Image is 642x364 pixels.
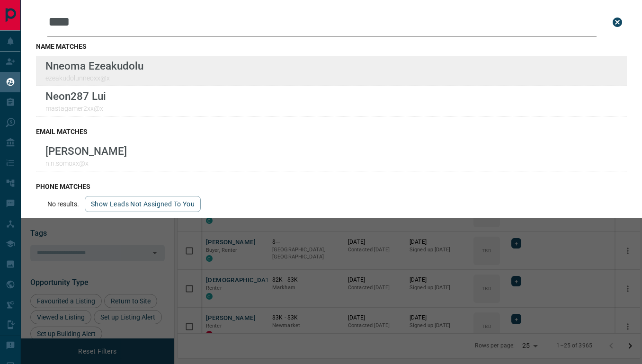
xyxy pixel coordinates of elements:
[45,74,143,82] p: ezeakudolunneoxx@x
[45,145,127,157] p: [PERSON_NAME]
[36,128,627,135] h3: email matches
[45,90,106,102] p: Neon287 Lui
[45,105,106,112] p: mastagamer2xx@x
[45,160,127,167] p: n.n.somoxx@x
[85,196,201,212] button: show leads not assigned to you
[36,183,627,190] h3: phone matches
[608,13,627,32] button: close search bar
[47,200,79,208] p: No results.
[45,60,143,72] p: Nneoma Ezeakudolu
[36,43,627,50] h3: name matches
